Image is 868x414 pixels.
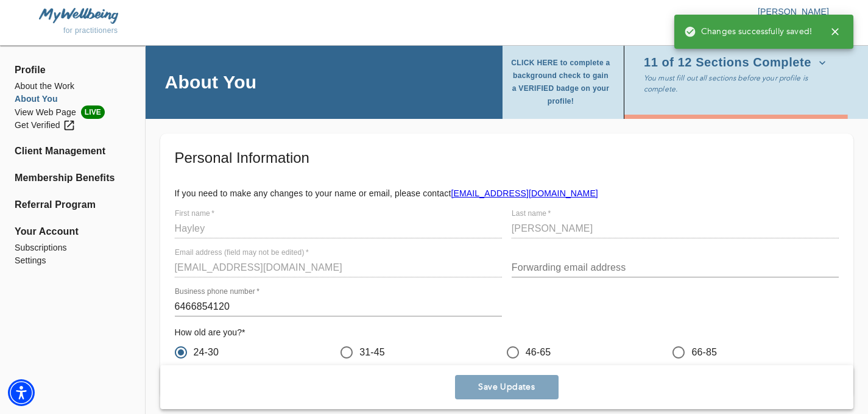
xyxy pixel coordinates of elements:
[81,105,105,119] span: LIVE
[15,119,76,132] div: Get Verified
[434,5,830,18] p: [PERSON_NAME]
[175,148,839,168] h5: Personal Information
[15,105,130,119] li: View Web Page
[15,93,130,105] a: About You
[644,73,834,95] p: You must fill out all sections before your profile is complete.
[8,379,35,406] div: Accessibility Menu
[15,105,130,119] a: View Web PageLIVE
[510,57,612,108] span: CLICK HERE to complete a background check to gain a VERIFIED badge on your profile!
[175,288,259,296] label: Business phone number
[526,345,551,360] span: 46-65
[15,144,130,159] a: Client Management
[194,345,219,360] span: 24-30
[15,224,130,239] span: Your Account
[39,8,118,23] img: MyWellbeing
[15,80,130,93] a: About the Work
[644,53,831,73] button: 11 of 12 Sections Complete
[15,198,130,212] a: Referral Program
[644,57,826,69] span: 11 of 12 Sections Complete
[684,26,812,38] span: Changes successfully saved!
[15,241,130,254] a: Subscriptions
[175,210,214,218] label: First name
[165,71,257,93] h4: About You
[359,345,385,360] span: 31-45
[15,171,130,185] a: Membership Benefits
[15,254,130,267] a: Settings
[15,63,130,77] span: Profile
[691,345,717,360] span: 66-85
[451,188,598,198] a: [EMAIL_ADDRESS][DOMAIN_NAME]
[175,326,839,340] h6: How old are you? *
[510,53,616,112] button: CLICK HERE to complete a background check to gain a VERIFIED badge on your profile!
[175,249,309,257] label: Email address (field may not be edited)
[63,26,118,35] span: for practitioners
[15,119,130,132] a: Get Verified
[175,187,839,199] p: If you need to make any changes to your name or email, please contact
[512,210,551,218] label: Last name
